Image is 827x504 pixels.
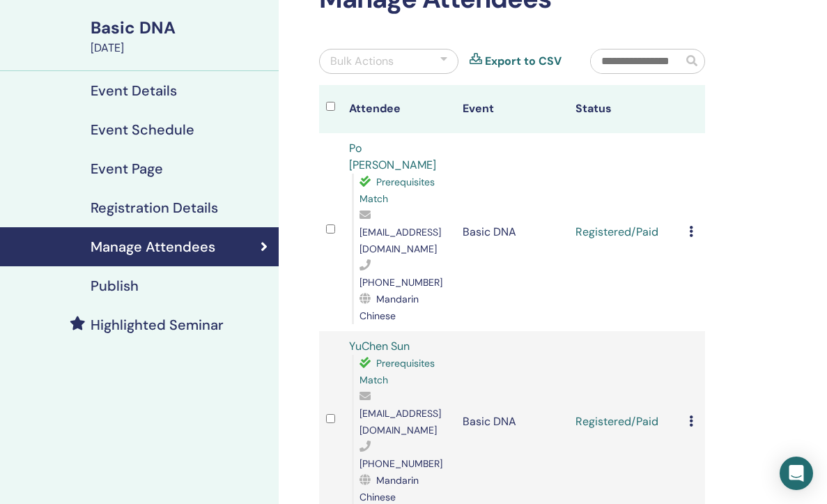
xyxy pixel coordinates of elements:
[485,53,562,70] a: Export to CSV
[82,16,279,56] a: Basic DNA[DATE]
[91,121,194,138] h4: Event Schedule
[456,133,569,331] td: Basic DNA
[91,238,215,255] h4: Manage Attendees
[330,53,394,70] div: Bulk Actions
[360,176,435,205] span: Prerequisites Match
[349,141,436,172] a: Po [PERSON_NAME]
[360,293,419,322] span: Mandarin Chinese
[91,16,270,40] div: Basic DNA
[360,457,442,470] span: [PHONE_NUMBER]
[360,226,441,255] span: [EMAIL_ADDRESS][DOMAIN_NAME]
[360,407,441,436] span: [EMAIL_ADDRESS][DOMAIN_NAME]
[91,316,224,333] h4: Highlighted Seminar
[91,40,270,56] div: [DATE]
[91,160,163,177] h4: Event Page
[360,474,419,503] span: Mandarin Chinese
[349,339,410,353] a: YuChen Sun
[360,276,442,289] span: [PHONE_NUMBER]
[91,277,139,294] h4: Publish
[91,82,177,99] h4: Event Details
[360,357,435,386] span: Prerequisites Match
[91,199,218,216] h4: Registration Details
[780,457,813,490] div: Open Intercom Messenger
[456,85,569,133] th: Event
[569,85,682,133] th: Status
[342,85,456,133] th: Attendee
